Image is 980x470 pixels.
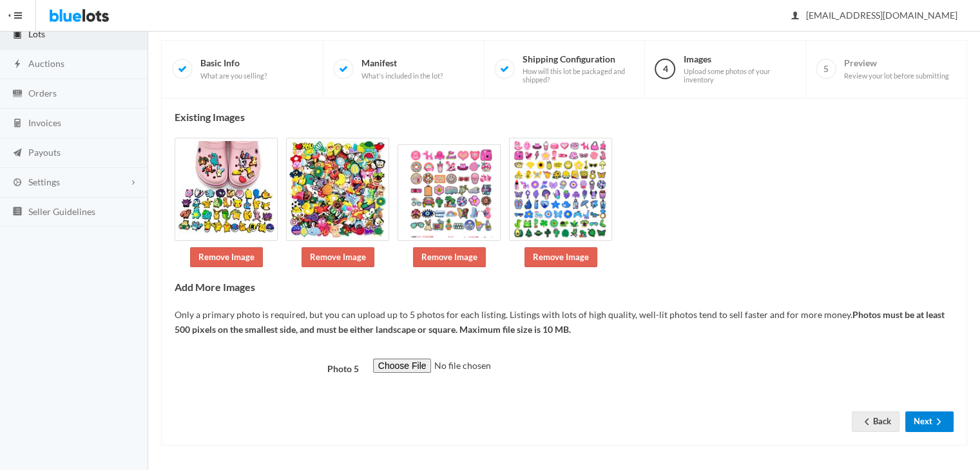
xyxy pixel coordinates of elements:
ion-icon: arrow forward [932,417,945,429]
span: What's included in the lot? [361,71,443,80]
span: Auctions [28,58,64,69]
img: 5102b0d9-f650-4aef-93ea-ba8ac4ef9106-1757527024.jpg [175,138,278,241]
span: [EMAIL_ADDRESS][DOMAIN_NAME] [792,10,957,21]
ion-icon: person [789,10,802,23]
label: Photo 5 [168,359,366,377]
span: Invoices [28,117,61,128]
a: Remove Image [190,247,263,267]
span: What are you selling? [200,71,267,80]
span: Lots [28,28,45,39]
span: 5 [816,59,836,79]
h4: Add More Images [175,281,954,293]
span: Settings [28,176,60,187]
img: c214edd1-689d-4064-a72c-f2dfdefc0ea4-1757527025.jpeg [286,138,389,241]
a: arrow backBack [852,411,899,431]
span: 4 [655,59,675,79]
span: Payouts [28,147,61,158]
a: Remove Image [302,247,374,267]
span: Shipping Configuration [523,53,635,84]
span: Preview [844,57,949,80]
ion-icon: list box [11,206,24,218]
p: Only a primary photo is required, but you can upload up to 5 photos for each listing. Listings wi... [175,308,954,337]
ion-icon: cog [11,177,24,189]
span: Manifest [361,57,443,80]
span: Orders [28,88,57,99]
img: 4a25c20c-1833-4152-9522-74f0956d6381-1757527025.png [398,144,501,241]
span: Basic Info [200,57,267,80]
span: Upload some photos of your inventory [683,67,795,84]
span: Images [683,53,795,84]
a: Remove Image [413,247,486,267]
ion-icon: arrow back [860,417,873,429]
a: Remove Image [524,247,597,267]
img: 2d0cf82c-f6ab-4263-be5c-1eea7b9e9fac-1757527025.png [509,138,612,241]
ion-icon: flash [11,59,24,71]
span: How will this lot be packaged and shipped? [523,67,635,84]
ion-icon: cash [11,88,24,100]
b: Photos must be at least 500 pixels on the smallest side, and must be either landscape or square. ... [175,309,945,335]
ion-icon: paper plane [11,147,24,160]
ion-icon: calculator [11,118,24,130]
button: Nextarrow forward [905,411,954,431]
h4: Existing Images [175,111,954,123]
ion-icon: clipboard [11,29,24,41]
span: Review your lot before submitting [844,71,949,80]
span: Seller Guidelines [28,206,95,217]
